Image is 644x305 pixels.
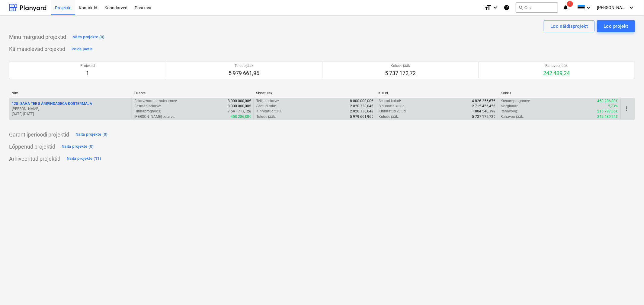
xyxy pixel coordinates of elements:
div: Kokku [501,91,618,95]
p: 4 826 256,67€ [472,99,495,104]
i: keyboard_arrow_down [585,4,592,11]
button: Peida jaotis [70,44,94,54]
p: 5 979 661,96 [229,70,259,77]
iframe: Chat Widget [614,276,644,305]
div: Näita projekte (11) [67,155,101,162]
p: Tulude jääk : [256,114,276,119]
p: 2 020 338,04€ [350,104,373,109]
button: Näita projekte (0) [60,142,95,152]
p: Garantiiperioodi projektid [9,131,69,138]
p: 242 489,24€ [597,114,618,119]
p: Kasumiprognoos : [501,99,530,104]
p: Sidumata kulud : [379,104,405,109]
div: Nimi [11,91,129,95]
p: 215 797,65€ [597,109,618,114]
p: 8 000 000,00€ [350,99,373,104]
p: Käimasolevad projektid [9,46,65,53]
div: Näita projekte (0) [62,143,94,150]
p: Kulude jääk : [379,114,399,119]
p: Tulude jääk [229,63,259,68]
p: 8 000 000,00€ [228,104,251,109]
p: [PERSON_NAME]-eelarve : [134,114,175,119]
p: 1 [80,70,95,77]
p: 458 286,88€ [231,114,251,119]
div: Eelarve [134,91,251,95]
p: Projektid [80,63,95,68]
p: Rahavoo jääk [543,63,570,68]
p: Rahavoog : [501,109,518,114]
span: search [518,5,523,10]
button: Näita projekte (0) [74,130,109,140]
div: Näita projekte (0) [72,34,105,41]
p: [DATE] - [DATE] [12,112,129,117]
p: Hinnaprognoos : [134,109,161,114]
span: more_vert [623,105,630,112]
button: Loo näidisprojekt [544,20,594,32]
p: Seotud tulu : [256,104,276,109]
button: Näita projekte (11) [65,154,103,164]
p: 128 - SAHA TEE 8 ÄRIPINDADEGA KORTERMAJA [12,101,92,106]
p: Marginaal : [501,104,518,109]
p: Arhiveeritud projektid [9,155,60,162]
p: 242 489,24 [543,70,570,77]
p: Eelarvestatud maksumus : [134,99,177,104]
p: 7 541 713,12€ [228,109,251,114]
p: [PERSON_NAME] [12,106,129,112]
p: Seotud kulud : [379,99,401,104]
div: Peida jaotis [72,46,93,53]
button: Loo projekt [597,20,635,32]
span: 1 [567,1,573,7]
p: Kinnitatud kulud : [379,109,407,114]
i: Abikeskus [504,4,510,11]
div: Loo projekt [604,22,628,30]
button: Näita projekte (0) [71,32,106,42]
span: [PERSON_NAME] [597,5,627,10]
i: keyboard_arrow_down [492,4,499,11]
i: keyboard_arrow_down [628,4,635,11]
p: 5,73% [608,104,618,109]
p: Eesmärkeelarve : [134,104,161,109]
p: Kulude jääk [385,63,416,68]
button: Otsi [516,2,558,13]
p: Kinnitatud tulu : [256,109,282,114]
p: Minu märgitud projektid [9,33,66,41]
p: 2 715 456,45€ [472,104,495,109]
i: notifications [563,4,569,11]
div: Näita projekte (0) [75,131,108,138]
p: 5 737 172,72 [385,70,416,77]
p: 2 020 338,04€ [350,109,373,114]
p: 1 804 540,39€ [472,109,495,114]
div: Loo näidisprojekt [550,22,588,30]
p: Lõppenud projektid [9,143,55,150]
p: 5 979 661,96€ [350,114,373,119]
p: Tellija eelarve : [256,99,279,104]
div: Sissetulek [256,91,373,95]
p: 5 737 172,72€ [472,114,495,119]
p: 8 000 000,00€ [228,99,251,104]
div: Kulud [378,91,496,95]
i: format_size [484,4,492,11]
div: 128 -SAHA TEE 8 ÄRIPINDADEGA KORTERMAJA[PERSON_NAME][DATE]-[DATE] [12,101,129,117]
p: Rahavoo jääk : [501,114,524,119]
p: 458 286,88€ [597,99,618,104]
